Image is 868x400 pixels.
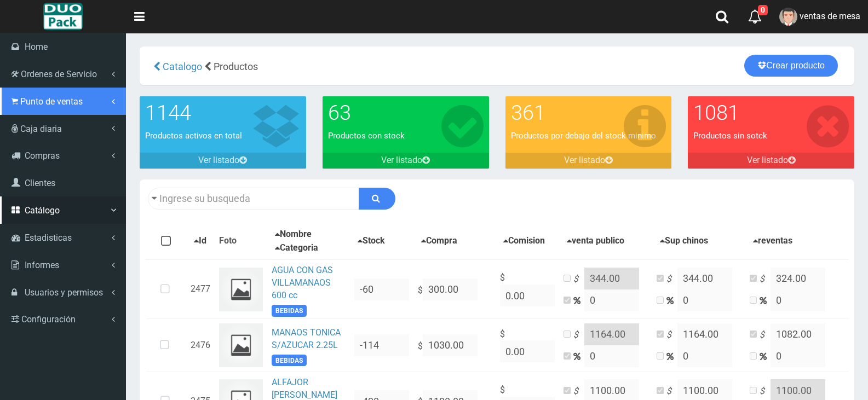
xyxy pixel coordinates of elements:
[747,155,788,165] font: Ver listado
[148,188,359,210] input: Ingrese su busqueda
[511,131,656,141] font: Productos por debajo del stock minimo
[666,273,677,286] i: $
[564,155,605,165] font: Ver listado
[758,5,768,15] span: 0
[496,318,559,372] td: $
[214,61,258,72] span: Productos
[140,153,306,169] a: Ver listado
[693,131,767,141] font: Productos sin sotck
[750,234,796,248] button: reventas
[25,150,60,161] span: Compras
[688,153,854,169] a: Ver listado
[328,131,405,141] font: Productos con stock
[186,259,215,318] td: 2477
[145,131,242,141] font: Productos activos en total
[573,385,584,398] i: $
[800,11,860,21] span: ventas de mesa
[272,327,341,350] a: MANAOS TONICA S/AZUCAR 2.25L
[500,234,548,248] button: Comision
[186,318,215,372] td: 2476
[272,265,333,300] a: AGUA CON GAS VILLAMANAOS 600 cc
[163,61,202,72] span: Catalogo
[219,268,263,311] img: ...
[381,155,422,165] font: Ver listado
[25,205,60,216] span: Catálogo
[25,178,55,188] span: Clientes
[21,69,97,79] span: Ordenes de Servicio
[666,329,677,341] i: $
[779,8,797,26] img: User Image
[160,61,202,72] a: Catalogo
[43,3,82,30] img: Logo grande
[511,101,545,125] font: 361
[191,234,210,248] button: Id
[272,305,307,316] span: BEBIDAS
[25,42,48,52] span: Home
[219,323,263,367] img: ...
[272,241,321,255] button: Categoria
[25,260,59,270] span: Informes
[693,101,739,125] font: 1081
[505,153,672,169] a: Ver listado
[328,101,351,125] font: 63
[418,234,461,248] button: Compra
[760,329,771,341] i: $
[354,234,388,248] button: Stock
[25,287,103,298] span: Usuarios y permisos
[215,223,267,260] th: Foto
[272,355,307,366] span: BEBIDAS
[20,124,62,134] span: Caja diaria
[760,385,771,398] i: $
[323,153,489,169] a: Ver listado
[657,234,711,248] button: Sup chinos
[496,259,559,318] td: $
[21,314,76,324] span: Configuración
[760,273,771,286] i: $
[20,96,83,107] span: Punto de ventas
[413,318,496,372] td: $
[272,228,315,241] button: Nombre
[25,233,72,243] span: Estadisticas
[145,101,191,125] font: 1144
[413,259,496,318] td: $
[198,155,239,165] font: Ver listado
[666,385,677,398] i: $
[744,55,838,77] a: Crear producto
[573,329,584,341] i: $
[564,234,628,248] button: venta publico
[573,273,584,286] i: $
